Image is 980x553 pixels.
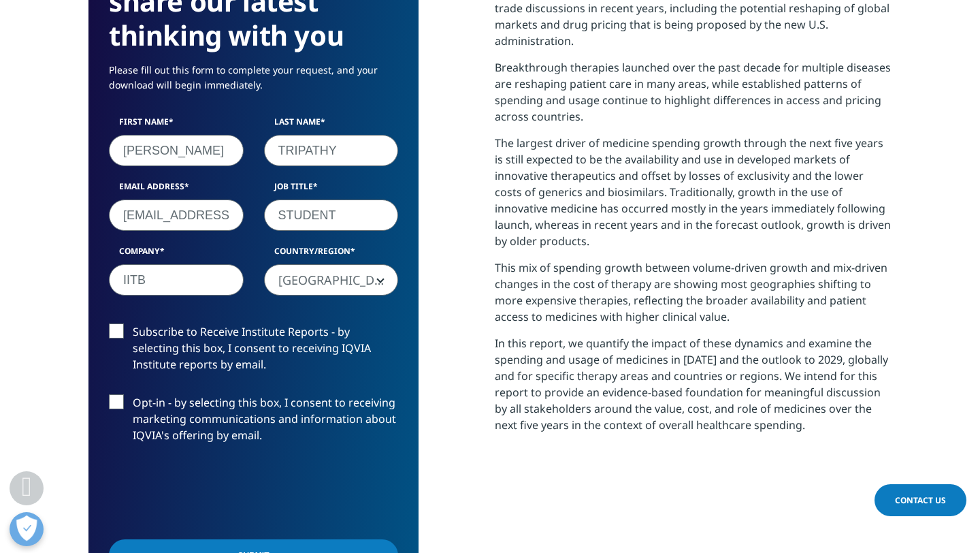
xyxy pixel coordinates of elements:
[495,59,892,135] p: Breakthrough therapies launched over the past decade for multiple diseases are reshaping patient ...
[109,465,316,518] iframe: reCAPTCHA
[109,116,244,135] label: First Name
[264,116,399,135] label: Last Name
[109,245,244,264] label: Company
[875,484,966,516] a: Contact Us
[895,494,946,506] span: Contact Us
[109,63,398,103] p: Please fill out this form to complete your request, and your download will begin immediately.
[109,323,398,380] label: Subscribe to Receive Institute Reports - by selecting this box, I consent to receiving IQVIA Inst...
[264,180,399,200] label: Job Title
[10,512,44,546] button: Open Preferences
[109,394,398,451] label: Opt-in - by selecting this box, I consent to receiving marketing communications and information a...
[264,264,399,296] span: India
[495,335,892,443] p: In this report, we quantify the impact of these dynamics and examine the spending and usage of me...
[495,259,892,335] p: This mix of spending growth between volume-driven growth and mix-driven changes in the cost of th...
[495,135,892,259] p: The largest driver of medicine spending growth through the next five years is still expected to b...
[265,265,398,296] span: India
[264,245,399,264] label: Country/Region
[109,180,244,200] label: Email Address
